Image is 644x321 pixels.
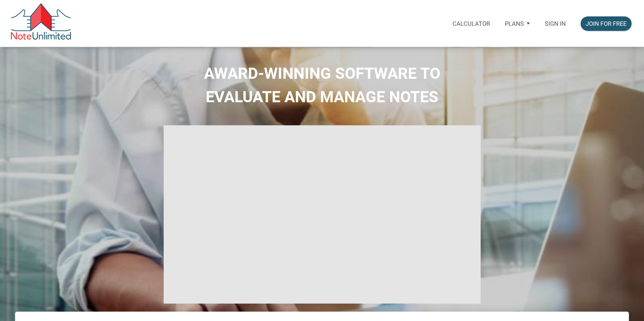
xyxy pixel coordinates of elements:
button: Plans [497,11,537,36]
a: Plans [497,11,537,36]
a: Join for free [573,11,639,36]
h2: AWARD-WINNING SOFTWARE TO EVALUATE AND MANAGE NOTES [5,62,639,109]
a: Sign in [537,11,573,36]
a: Calculator [445,11,497,36]
p: Calculator [452,20,490,27]
p: Sign in [545,20,566,27]
iframe: NoteUnlimited [164,125,481,304]
button: Join for free [581,16,632,31]
p: Plans [505,20,524,27]
div: Join for free [586,19,627,28]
